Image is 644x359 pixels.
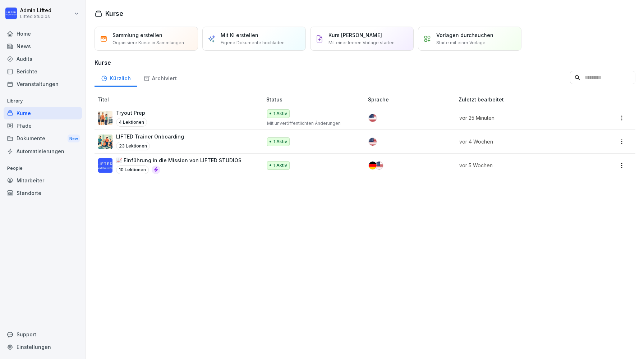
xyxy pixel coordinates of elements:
a: Home [4,27,82,40]
p: Admin Lifted [20,8,51,14]
p: 4 Lektionen [116,118,147,127]
img: de.svg [369,162,377,169]
p: Starte mit einer Vorlage [436,40,486,46]
div: Support [4,328,82,341]
p: Vorlagen durchsuchen [436,31,493,39]
p: Sammlung erstellen [112,31,162,39]
p: Titel [97,96,263,103]
p: Tryout Prep [116,109,147,117]
p: 1 Aktiv [273,162,287,169]
img: z7gfpxrptx6cqmiflon129uz.png [98,135,112,149]
img: us.svg [369,114,377,122]
p: 10 Lektionen [116,165,149,174]
p: LIFTED Trainer Onboarding [116,133,184,140]
p: Status [266,96,365,103]
img: us.svg [375,162,383,169]
p: vor 5 Wochen [459,162,581,169]
a: Veranstaltungen [4,78,82,90]
p: Mit unveröffentlichten Änderungen [267,120,356,127]
p: Lifted Studios [20,14,51,19]
a: Pfade [4,119,82,132]
a: Automatisierungen [4,145,82,158]
p: Kurs [PERSON_NAME] [328,31,382,39]
p: vor 25 Minuten [459,114,581,122]
p: Eigene Dokumente hochladen [221,40,285,46]
p: Mit einer leeren Vorlage starten [328,40,395,46]
p: 23 Lektionen [116,142,150,150]
p: Sprache [368,96,456,103]
img: us.svg [369,138,377,146]
a: Audits [4,53,82,65]
p: 📈 Einführung in die Mission von LIFTED STUDIOS [116,156,241,164]
a: DokumenteNew [4,132,82,145]
a: Standorte [4,187,82,199]
a: Einstellungen [4,341,82,353]
a: Kürzlich [95,68,137,87]
p: Zuletzt bearbeitet [459,96,590,103]
a: Kurse [4,107,82,119]
div: Dokumente [4,132,82,145]
a: Berichte [4,65,82,78]
p: 1 Aktiv [273,110,287,117]
img: v6sdlusxf7s9a3nlk1gdefi0.png [98,111,112,125]
p: vor 4 Wochen [459,138,581,145]
p: Library [4,95,82,107]
div: New [68,135,80,143]
h3: Kurse [95,58,635,67]
p: 1 Aktiv [273,138,287,145]
h1: Kurse [105,9,123,18]
a: Mitarbeiter [4,174,82,187]
img: o6aylgax4tylr7irc3of79z8.png [98,158,112,173]
p: Organisiere Kurse in Sammlungen [112,40,184,46]
a: Archiviert [137,68,183,87]
a: News [4,40,82,53]
p: People [4,163,82,174]
p: Mit KI erstellen [221,31,258,39]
